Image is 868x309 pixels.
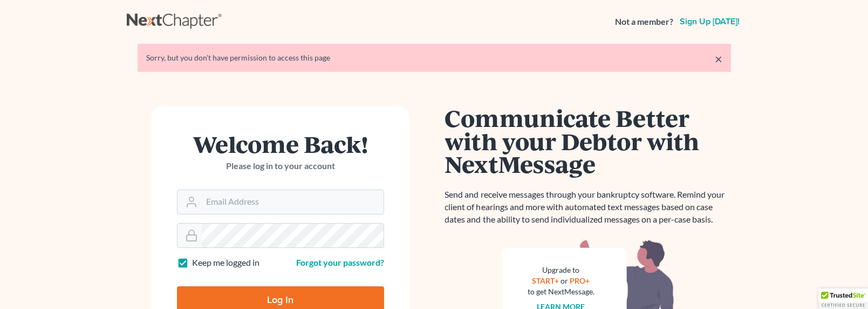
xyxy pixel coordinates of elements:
div: TrustedSite Certified [818,288,868,309]
label: Keep me logged in [192,257,259,269]
div: Upgrade to [528,265,594,276]
span: or [561,276,568,285]
a: Forgot your password? [296,257,384,267]
div: to get NextMessage. [528,286,594,297]
a: START+ [532,276,559,285]
h1: Communicate Better with your Debtor with NextMessage [445,106,731,176]
a: × [715,52,722,65]
div: Sorry, but you don't have permission to access this page [146,52,722,63]
a: Sign up [DATE]! [678,17,742,26]
h1: Welcome Back! [177,132,384,156]
a: PRO+ [570,276,590,285]
strong: Not a member? [615,16,673,28]
p: Send and receive messages through your bankruptcy software. Remind your client of hearings and mo... [445,189,731,226]
input: Email Address [202,190,384,214]
p: Please log in to your account [177,160,384,172]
